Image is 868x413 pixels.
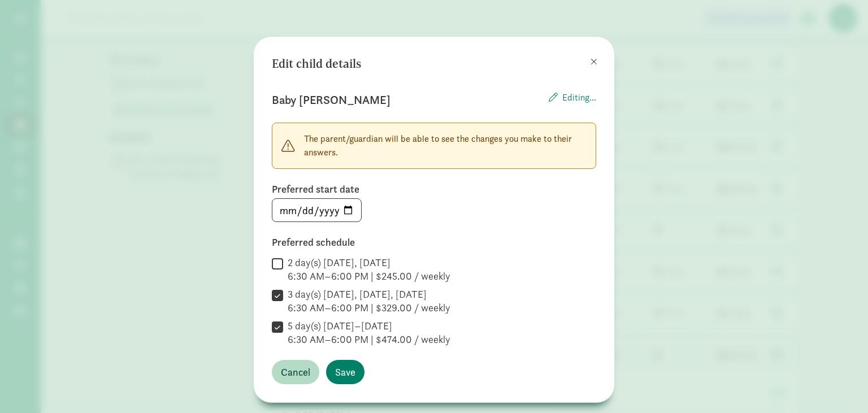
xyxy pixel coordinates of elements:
[288,301,450,315] div: 6:30 AM–6:00 PM | $329.00 / weekly
[272,182,596,196] label: Preferred start date
[288,333,450,346] div: 6:30 AM–6:00 PM | $474.00 / weekly
[549,91,596,109] div: Editing...
[288,256,450,269] div: 2 day(s) [DATE], [DATE]
[288,288,450,301] div: 3 day(s) [DATE], [DATE], [DATE]
[288,319,450,333] div: 5 day(s) [DATE]–[DATE]
[272,55,361,73] h3: Edit child details
[335,364,355,380] span: Save
[272,360,319,384] button: Cancel
[272,236,596,249] label: Preferred schedule
[272,123,596,169] div: The parent/guardian will be able to see the changes you make to their answers.
[281,364,310,380] span: Cancel
[288,269,450,283] div: 6:30 AM–6:00 PM | $245.00 / weekly
[811,359,868,413] iframe: Chat Widget
[272,91,390,109] p: Baby [PERSON_NAME]
[326,360,364,384] button: Save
